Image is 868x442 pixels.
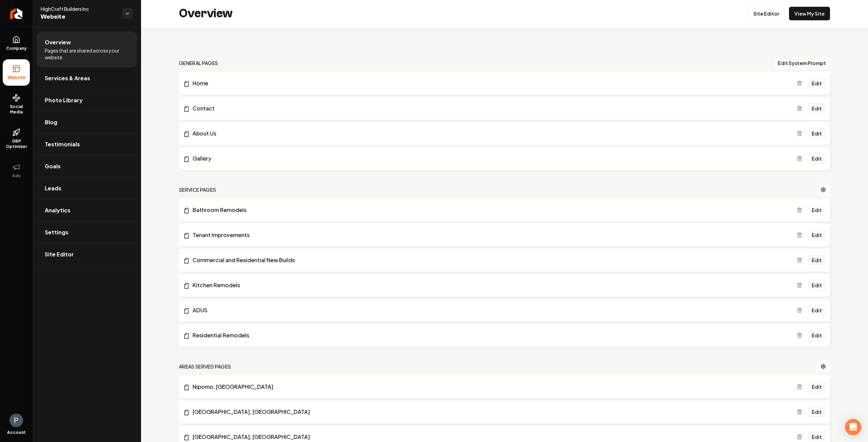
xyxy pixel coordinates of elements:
[808,254,826,266] a: Edit
[789,7,830,20] a: View My Site
[808,381,826,393] a: Edit
[183,256,797,264] a: Commercial and Residential New Builds
[774,57,830,69] button: Edit System Prompt
[808,329,826,341] a: Edit
[3,30,30,57] a: Company
[37,199,137,221] a: Analytics
[9,414,23,427] button: Open user button
[45,140,80,148] span: Testimonials
[37,177,137,199] a: Leads
[37,244,137,265] a: Site Editor
[808,102,826,114] a: Edit
[3,104,30,115] span: Social Media
[45,74,90,82] span: Services & Areas
[9,414,23,427] img: Paul Edwards
[808,127,826,140] a: Edit
[808,152,826,165] a: Edit
[37,89,137,111] a: Photo Library
[808,279,826,291] a: Edit
[3,139,30,149] span: GBP Optimizer
[3,88,30,120] a: Social Media
[9,173,23,178] span: Ads
[45,47,129,61] span: Pages that are shared across your website.
[45,228,68,236] span: Settings
[183,281,797,289] a: Kitchen Remodels
[45,206,71,214] span: Analytics
[45,250,74,258] span: Site Editor
[183,383,797,391] a: Nipomo, [GEOGRAPHIC_DATA]
[183,79,797,87] a: Home
[3,157,30,184] button: Ads
[808,77,826,89] a: Edit
[37,155,137,177] a: Goals
[808,229,826,241] a: Edit
[45,38,71,46] span: Overview
[179,7,233,20] h2: Overview
[183,104,797,112] a: Contact
[183,206,797,214] a: Bathroom Remodels
[183,433,797,441] a: [GEOGRAPHIC_DATA], [GEOGRAPHIC_DATA]
[3,123,30,155] a: GBP Optimizer
[45,96,83,104] span: Photo Library
[41,5,117,12] span: HighCraft Builders Inc
[183,154,797,163] a: Gallery
[45,184,61,192] span: Leads
[179,186,216,193] h2: Service Pages
[748,7,785,20] a: Site Editor
[183,231,797,239] a: Tenant Improvements
[179,363,231,370] h2: Areas Served Pages
[808,406,826,418] a: Edit
[845,419,861,435] div: Open Intercom Messenger
[37,133,137,155] a: Testimonials
[7,430,26,435] span: Account
[45,118,57,126] span: Blog
[808,304,826,316] a: Edit
[3,46,29,51] span: Company
[37,222,137,243] a: Settings
[183,331,797,339] a: Residential Remodels
[179,60,218,66] h2: general pages
[5,75,28,80] span: Website
[45,162,61,170] span: Goals
[37,111,137,133] a: Blog
[183,306,797,314] a: ADUS
[808,204,826,216] a: Edit
[183,129,797,138] a: About Us
[37,67,137,89] a: Services & Areas
[41,12,117,22] span: Website
[10,8,23,19] img: Rebolt Logo
[183,408,797,416] a: [GEOGRAPHIC_DATA], [GEOGRAPHIC_DATA]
